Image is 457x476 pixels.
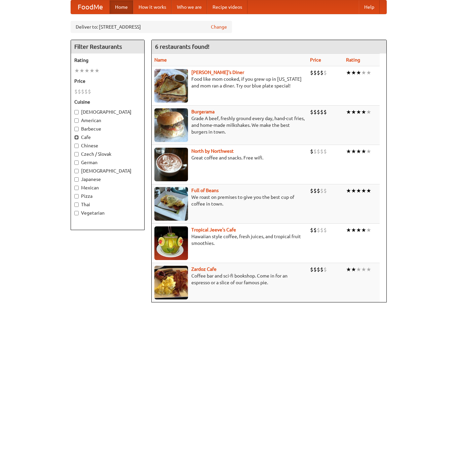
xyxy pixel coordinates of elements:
[71,21,232,33] div: Deliver to: [STREET_ADDRESS]
[346,148,351,155] li: ★
[317,69,320,76] li: $
[323,108,327,116] li: $
[313,226,317,234] li: $
[172,0,207,14] a: Who we are
[74,144,79,148] input: Chinese
[154,115,305,135] p: Grade A beef, freshly ground every day, hand-cut fries, and home-made milkshakes. We make the bes...
[154,76,305,89] p: Food like mom cooked, if you grew up in [US_STATE] and mom ran a diner. Try our blue plate special!
[154,233,305,247] p: Hawaiian style coffee, fresh juices, and tropical fruit smoothies.
[74,99,141,105] h5: Cuisine
[320,266,323,273] li: $
[71,40,144,53] h4: Filter Restaurants
[356,69,361,76] li: ★
[320,187,323,194] li: $
[366,187,371,194] li: ★
[346,187,351,194] li: ★
[74,193,141,199] label: Pizza
[154,272,305,286] p: Coffee bar and sci-fi bookshop. Come in for an espresso or a slice of our famous pie.
[361,226,366,234] li: ★
[346,57,360,63] a: Rating
[191,188,219,193] a: Full of Beans
[323,69,327,76] li: $
[361,69,366,76] li: ★
[346,266,351,273] li: ★
[323,148,327,155] li: $
[356,148,361,155] li: ★
[346,108,351,116] li: ★
[74,125,141,132] label: Barbecue
[323,226,327,234] li: $
[366,148,371,155] li: ★
[313,69,317,76] li: $
[74,134,141,141] label: Cafe
[310,148,313,155] li: $
[74,159,141,166] label: German
[310,226,313,234] li: $
[191,227,236,232] b: Tropical Jeeve's Cafe
[366,266,371,273] li: ★
[154,194,305,207] p: We roast on premises to give you the best cup of coffee in town.
[320,108,323,116] li: $
[356,266,361,273] li: ★
[191,266,217,272] a: Zardoz Cafe
[74,211,79,215] input: Vegetarian
[356,187,361,194] li: ★
[74,88,78,95] li: $
[74,194,79,198] input: Pizza
[356,226,361,234] li: ★
[313,108,317,116] li: $
[361,148,366,155] li: ★
[346,69,351,76] li: ★
[74,169,79,173] input: [DEMOGRAPHIC_DATA]
[323,187,327,194] li: $
[88,88,91,95] li: $
[110,0,133,14] a: Home
[320,148,323,155] li: $
[320,226,323,234] li: $
[74,168,141,174] label: [DEMOGRAPHIC_DATA]
[155,43,210,50] ng-pluralize: 6 restaurants found!
[366,108,371,116] li: ★
[74,78,141,84] h5: Price
[191,148,234,154] a: North by Northwest
[207,0,247,14] a: Recipe videos
[317,187,320,194] li: $
[366,226,371,234] li: ★
[84,67,89,74] li: ★
[313,148,317,155] li: $
[74,117,141,124] label: American
[74,109,141,115] label: [DEMOGRAPHIC_DATA]
[78,88,81,95] li: $
[313,187,317,194] li: $
[317,108,320,116] li: $
[84,88,88,95] li: $
[351,148,356,155] li: ★
[74,160,79,165] input: German
[74,110,79,114] input: [DEMOGRAPHIC_DATA]
[94,67,100,74] li: ★
[310,108,313,116] li: $
[89,67,94,74] li: ★
[133,0,172,14] a: How it works
[71,0,110,14] a: FoodMe
[74,57,141,64] h5: Rating
[351,108,356,116] li: ★
[74,177,79,182] input: Japanese
[310,187,313,194] li: $
[74,127,79,131] input: Barbecue
[74,151,141,157] label: Czech / Slovak
[154,154,305,161] p: Great coffee and snacks. Free wifi.
[81,88,84,95] li: $
[323,266,327,273] li: $
[351,226,356,234] li: ★
[74,135,79,140] input: Cafe
[191,109,215,114] b: Burgerama
[154,266,188,299] img: zardoz.jpg
[366,69,371,76] li: ★
[191,70,244,75] b: [PERSON_NAME]'s Diner
[154,187,188,221] img: beans.jpg
[154,69,188,103] img: sallys.jpg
